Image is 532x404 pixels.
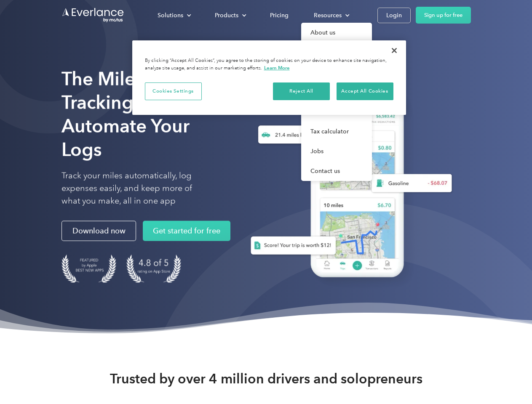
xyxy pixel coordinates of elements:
[416,7,471,24] a: Sign up for free
[61,7,125,23] a: Go to homepage
[215,10,238,21] div: Products
[270,10,289,21] div: Pricing
[385,41,404,60] button: Close
[273,82,330,100] button: Reject All
[145,82,202,100] button: Cookies Settings
[314,10,342,21] div: Resources
[145,57,393,72] div: By clicking “Accept All Cookies”, you agree to the storing of cookies on your device to enhance s...
[305,8,356,23] div: Resources
[61,255,116,283] img: Badge for Featured by Apple Best New Apps
[301,122,372,141] a: Tax calculator
[301,141,372,161] a: Jobs
[158,10,183,21] div: Solutions
[132,40,406,115] div: Cookie banner
[386,10,402,21] div: Login
[143,221,230,241] a: Get started for free
[237,80,459,290] img: Everlance, mileage tracker app, expense tracking app
[377,8,411,23] a: Login
[301,161,372,181] a: Contact us
[126,255,181,283] img: 4.9 out of 5 stars on the app store
[337,82,393,100] button: Accept All Cookies
[264,65,290,71] a: More information about your privacy, opens in a new tab
[132,40,406,115] div: Privacy
[149,8,198,23] div: Solutions
[301,23,372,181] nav: Resources
[301,23,372,43] a: About us
[110,370,422,387] strong: Trusted by over 4 million drivers and solopreneurs
[262,8,297,23] a: Pricing
[61,170,212,207] p: Track your miles automatically, log expenses easily, and keep more of what you make, all in one app
[206,8,253,23] div: Products
[61,221,136,241] a: Download now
